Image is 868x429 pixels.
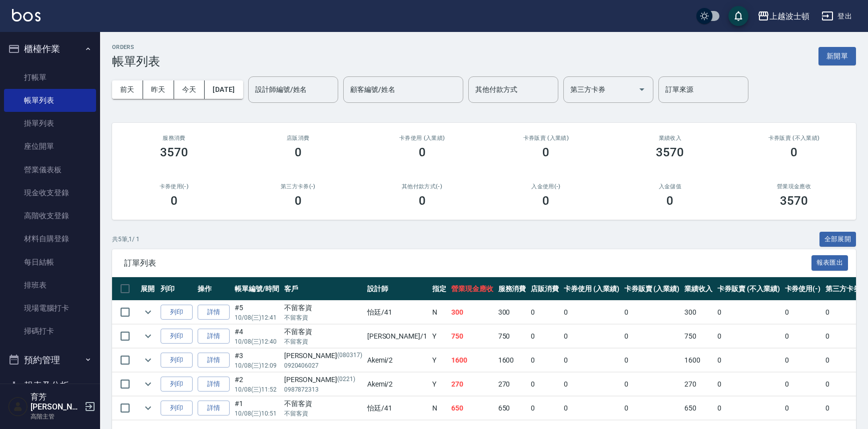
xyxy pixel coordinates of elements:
[232,373,282,396] td: #2
[284,313,362,322] p: 不留客資
[235,409,279,418] p: 10/08 (三) 10:51
[769,10,809,22] div: 上越波士頓
[161,401,193,416] button: 列印
[232,397,282,420] td: #1
[284,327,362,337] div: 不留客資
[561,325,622,348] td: 0
[4,373,96,399] button: 報表及分析
[295,145,302,159] h3: 0
[4,36,96,62] button: 櫃檯作業
[4,135,96,158] a: 座位開單
[141,377,156,392] button: expand row
[782,301,823,324] td: 0
[449,301,496,324] td: 300
[248,135,348,141] h2: 店販消費
[561,373,622,396] td: 0
[112,235,140,244] p: 共 5 筆, 1 / 1
[666,194,673,208] h3: 0
[232,277,282,301] th: 帳單編號/時間
[753,6,813,26] button: 上越波士頓
[682,301,715,324] td: 300
[161,329,193,344] button: 列印
[715,373,782,396] td: 0
[656,145,684,159] h3: 3570
[449,277,496,301] th: 營業現金應收
[198,329,230,344] a: 詳情
[622,397,682,420] td: 0
[782,373,823,396] td: 0
[365,349,430,372] td: Akemi /2
[419,194,426,208] h3: 0
[561,277,622,301] th: 卡券使用 (入業績)
[622,349,682,372] td: 0
[620,135,720,141] h2: 業績收入
[622,373,682,396] td: 0
[430,349,449,372] td: Y
[622,301,682,324] td: 0
[4,347,96,373] button: 預約管理
[561,397,622,420] td: 0
[496,397,529,420] td: 650
[634,81,650,97] button: Open
[205,80,243,99] button: [DATE]
[138,277,158,301] th: 展開
[143,80,174,99] button: 昨天
[430,397,449,420] td: N
[818,51,856,60] a: 新開單
[4,320,96,343] a: 掃碼打卡
[430,277,449,301] th: 指定
[818,47,856,65] button: 新開單
[232,349,282,372] td: #3
[4,297,96,320] a: 現場電腦打卡
[682,349,715,372] td: 1600
[728,6,748,26] button: save
[161,377,193,392] button: 列印
[198,353,230,368] a: 詳情
[715,277,782,301] th: 卡券販賣 (不入業績)
[811,255,848,271] button: 報表匯出
[542,194,549,208] h3: 0
[4,274,96,297] a: 排班表
[158,277,195,301] th: 列印
[496,135,596,141] h2: 卡券販賣 (入業績)
[715,397,782,420] td: 0
[235,313,279,322] p: 10/08 (三) 12:41
[195,277,232,301] th: 操作
[248,183,348,190] h2: 第三方卡券(-)
[161,305,193,320] button: 列印
[449,397,496,420] td: 650
[496,183,596,190] h2: 入金使用(-)
[528,397,561,420] td: 0
[112,54,160,68] h3: 帳單列表
[31,412,82,421] p: 高階主管
[235,385,279,394] p: 10/08 (三) 11:52
[528,349,561,372] td: 0
[232,325,282,348] td: #4
[198,305,230,320] a: 詳情
[496,277,529,301] th: 服務消費
[365,373,430,396] td: Akemi /2
[4,181,96,204] a: 現金收支登錄
[561,301,622,324] td: 0
[496,325,529,348] td: 750
[160,145,188,159] h3: 3570
[449,373,496,396] td: 270
[682,397,715,420] td: 650
[284,409,362,418] p: 不留客資
[124,135,224,141] h3: 服務消費
[282,277,365,301] th: 客戶
[284,375,362,385] div: [PERSON_NAME]
[12,9,41,21] img: Logo
[430,301,449,324] td: N
[622,325,682,348] td: 0
[4,251,96,274] a: 每日結帳
[235,337,279,346] p: 10/08 (三) 12:40
[430,373,449,396] td: Y
[112,80,143,99] button: 前天
[449,325,496,348] td: 750
[496,373,529,396] td: 270
[198,401,230,416] a: 詳情
[4,204,96,227] a: 高階收支登錄
[284,303,362,313] div: 不留客資
[284,351,362,361] div: [PERSON_NAME]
